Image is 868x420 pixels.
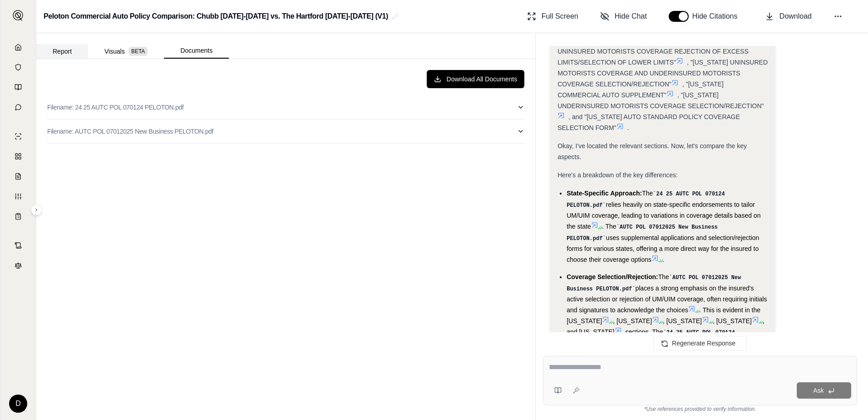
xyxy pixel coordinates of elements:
a: Claim Coverage [6,167,30,185]
span: State-Specific Approach: [567,190,642,197]
button: Expand sidebar [9,6,27,25]
span: . The [602,223,616,230]
p: Filename: 24 25 AUTC POL 070124 PELOTON.pdf [47,103,183,112]
span: sections. The [626,328,663,335]
span: Okay, I've located the relevant sections. Now, let's compare the key aspects. [557,142,747,160]
a: Home [6,38,30,56]
button: Expand sidebar [31,205,42,215]
a: Policy Comparisons [6,147,30,165]
a: Prompt Library [6,78,30,96]
button: Hide Chat [597,7,651,25]
a: Chat [6,98,30,116]
button: Filename: AUTC POL 07012025 New Business PELOTON.pdf [47,120,524,143]
span: 24 25 AUTC POL 070124 PELOTON.pdf [567,191,725,209]
div: D [9,395,27,413]
span: , [US_STATE] [663,317,702,325]
span: Here's a breakdown of the key differences: [557,171,678,179]
button: Filename: 24 25 AUTC POL 070124 PELOTON.pdf [47,95,524,119]
span: Regenerate Response [672,340,735,347]
a: Coverage Table [6,207,30,225]
p: Filename: AUTC POL 07012025 New Business PELOTON.pdf [47,127,213,136]
a: Contract Analysis [6,236,30,255]
span: Ask [813,387,824,394]
span: Coverage Selection/Rejection: [567,273,658,280]
span: , and "[US_STATE] AUTO STANDARD POLICY COVERAGE SELECTION FORM" [557,113,740,131]
a: Single Policy [6,127,30,145]
span: AUTC POL 07012025 New Business PELOTON.pdf [567,224,718,242]
a: Documents Vault [6,58,30,76]
span: . [627,124,629,131]
button: Regenerate Response [653,336,747,350]
button: Documents [164,43,229,59]
button: Full Screen [523,7,582,25]
span: uses supplemental applications and selection/rejection forms for various states, offering a more ... [567,234,759,264]
span: The [642,190,653,197]
span: Hide Citations [692,11,743,22]
span: Full Screen [542,11,578,22]
span: BETA [128,47,148,56]
a: Custom Report [6,187,30,205]
span: Download [779,11,812,22]
h2: Peloton Commercial Auto Policy Comparison: Chubb [DATE]-[DATE] vs. The Hartford [DATE]-[DATE] (V1) [44,8,388,25]
span: , "[US_STATE] UNINSURED MOTORISTS COVERAGE AND UNDERINSURED MOTORISTS COVERAGE SELECTION/REJECTION" [557,59,768,88]
button: Report [36,44,88,59]
span: AUTC POL 07012025 New Business PELOTON.pdf [567,275,741,292]
span: places a strong emphasis on the insured's active selection or rejection of UM/UIM coverage, often... [567,285,767,314]
span: , [US_STATE] [713,317,752,325]
img: Expand sidebar [13,10,24,21]
button: Download All Documents [427,70,525,88]
button: Visuals [88,44,164,59]
a: Legal Search Engine [6,256,30,275]
span: . [662,256,664,263]
span: The [658,273,669,280]
span: , [US_STATE] [613,317,652,325]
span: relies heavily on state-specific endorsements to tailor UM/UIM coverage, leading to variations in... [567,201,760,230]
button: Ask [797,382,851,399]
span: Hide Chat [615,11,647,22]
button: Download [761,7,815,25]
div: *Use references provided to verify information. [543,405,857,413]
